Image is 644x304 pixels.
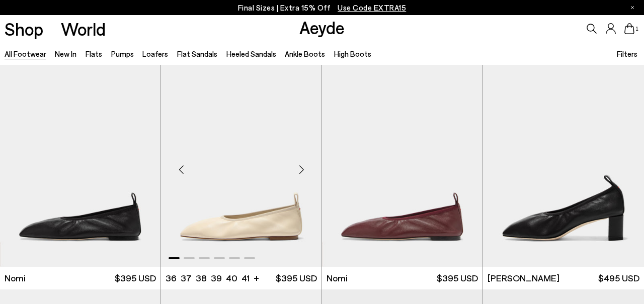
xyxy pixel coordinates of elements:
a: Pumps [111,49,134,58]
a: High Boots [334,49,371,58]
li: 39 [211,272,222,284]
a: World [61,20,106,38]
li: 36 [166,272,177,284]
div: Previous slide [166,155,196,185]
span: Nomi [5,272,26,284]
a: Ankle Boots [285,49,325,58]
ul: variant [166,272,247,284]
img: Nomi Ruched Flats [161,65,321,266]
li: 40 [226,272,237,284]
span: $395 USD [437,272,478,284]
li: 38 [196,272,207,284]
a: Shop [5,20,43,38]
a: 1 [624,23,634,34]
a: All Footwear [5,49,46,58]
span: [PERSON_NAME] [488,272,559,284]
span: Navigate to /collections/ss25-final-sizes [338,3,406,12]
a: Next slide Previous slide [161,65,321,266]
span: Nomi [327,272,348,284]
li: + [254,271,259,284]
a: [PERSON_NAME] $495 USD [483,267,644,289]
div: Next slide [286,155,316,185]
div: 1 / 6 [161,65,321,266]
img: Nomi Ruched Flats [322,65,482,266]
a: Flat Sandals [177,49,217,58]
span: $395 USD [276,272,317,284]
a: Nomi $395 USD [322,267,482,289]
span: $395 USD [115,272,156,284]
li: 37 [181,272,192,284]
span: $495 USD [598,272,639,284]
img: Narissa Ruched Pumps [483,65,644,266]
a: New In [55,49,76,58]
li: 41 [242,272,250,284]
a: Heeled Sandals [226,49,276,58]
span: 1 [634,26,639,32]
a: Aeyde [299,17,345,38]
p: Final Sizes | Extra 15% Off [238,2,407,14]
a: Flats [86,49,102,58]
a: Loafers [142,49,168,58]
span: Filters [617,49,637,58]
a: 36 37 38 39 40 41 + $395 USD [161,267,321,289]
